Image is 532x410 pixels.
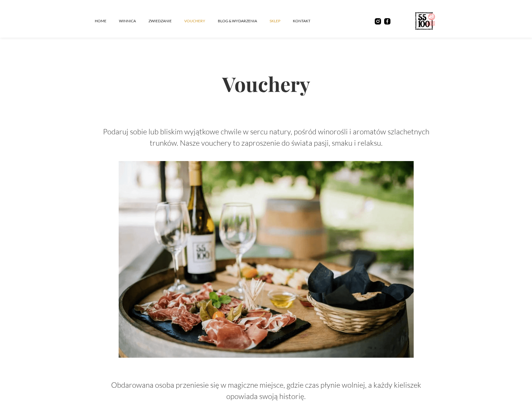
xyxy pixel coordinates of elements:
a: SKLEP [270,12,293,30]
a: Home [95,12,119,30]
a: kontakt [293,12,323,30]
h2: Vouchery [95,51,438,116]
p: Podaruj sobie lub bliskim wyjątkowe chwile w sercu natury, pośród winorośli i aromatów szlachetny... [95,126,438,148]
a: winnica [119,12,148,30]
img: A wine barrel with snacks on it: a cheese board, a cold meat board, Solaris wine and bread [119,161,414,358]
a: ZWIEDZANIE [148,12,184,30]
a: vouchery [184,12,218,30]
a: Blog & Wydarzenia [218,12,270,30]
